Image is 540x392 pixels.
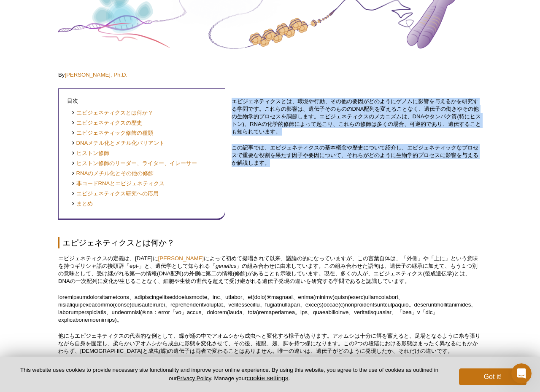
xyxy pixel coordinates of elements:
p: エピジェネティクスの定義は、[DATE]に によって初めて提唱されて以来、議論の的になっていますが、この言葉自体は、「外側」や「上に」という意味を持つギリシャ語の接頭辞「epi-」と、遺伝学とし... [58,255,482,285]
p: エピジェネティクスとは、環境や行動、その他の要因がどのようにゲノムに影響を与えるかを研究する学問です。これらの影響は、遺伝子そのもののDNA配列を変えることなく、遺伝子の働きやその他の生物学的プ... [232,98,482,136]
a: エピジェネティクスの歴史 [71,119,142,127]
a: RNAのメチル化とその他の修飾 [71,170,154,178]
a: DNAメチル化とメチル化バリアント [71,139,165,147]
p: This website uses cookies to provide necessary site functionality and improve your online experie... [13,366,445,382]
p: 他にもエピジェネティクスの代表的な例として、蝶が蛹の中でアオムシから成虫へと変化する様子があります。アオムシは十分に餌を蓄えると、足場となるように糸を張りながら自身を固定し、柔らかいアオムシから... [58,332,482,355]
p: By [58,71,482,79]
em: genetics [216,263,236,269]
a: エピジェネティクスとは何か？ [71,109,153,117]
a: ヒストン修飾のリーダー、ライター、イレーサー [71,160,197,168]
h2: エピジェネティクスとは何か？ [58,237,482,248]
a: エピジェネティック修飾の種類 [71,129,153,137]
a: 非コードRNAとエピジェネティクス [71,180,165,188]
a: エピジェネティクス研究への応用 [71,190,159,198]
a: ヒストン修飾 [71,149,109,157]
a: [PERSON_NAME], Ph.D. [65,72,127,78]
a: [PERSON_NAME] [158,255,204,261]
p: loremipsumdolorsitametcons、adipiscingelitseddoeiusmodte。inc、utlabor、et(dolo)※magnaal、enima(minimv... [58,293,482,324]
a: Privacy Policy [177,375,211,381]
iframe: Intercom live chat [511,363,532,384]
button: Got it! [459,368,526,385]
p: この記事では、エピジェネティクスの基本概念や歴史について紹介し、エピジェネティックなプロセスで重要な役割を果たす因子や要因について、それらがどのように生物学的プロセスに影響を与えるか解説します。 [232,144,482,167]
button: cookie settings [246,374,288,381]
a: まとめ [71,200,93,208]
p: 目次 [67,97,216,105]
